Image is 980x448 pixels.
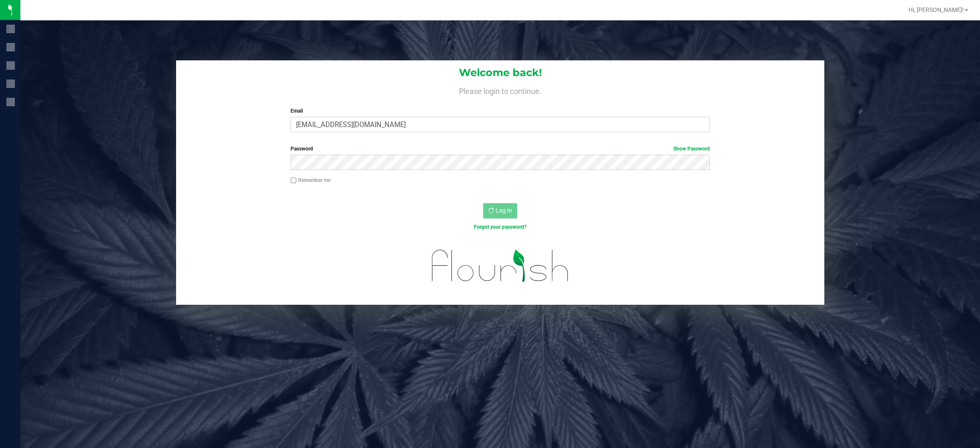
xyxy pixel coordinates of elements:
[496,207,512,214] span: Log In
[483,203,517,218] button: Log In
[291,176,330,184] label: Remember me
[291,178,296,184] input: Remember me
[291,107,710,115] label: Email
[474,224,527,230] a: Forgot your password?
[176,67,824,78] h1: Welcome back!
[419,240,581,292] img: flourish_logo.svg
[176,85,824,95] h4: Please login to continue.
[291,146,313,152] span: Password
[673,146,710,152] a: Show Password
[909,6,964,13] span: Hi, [PERSON_NAME]!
